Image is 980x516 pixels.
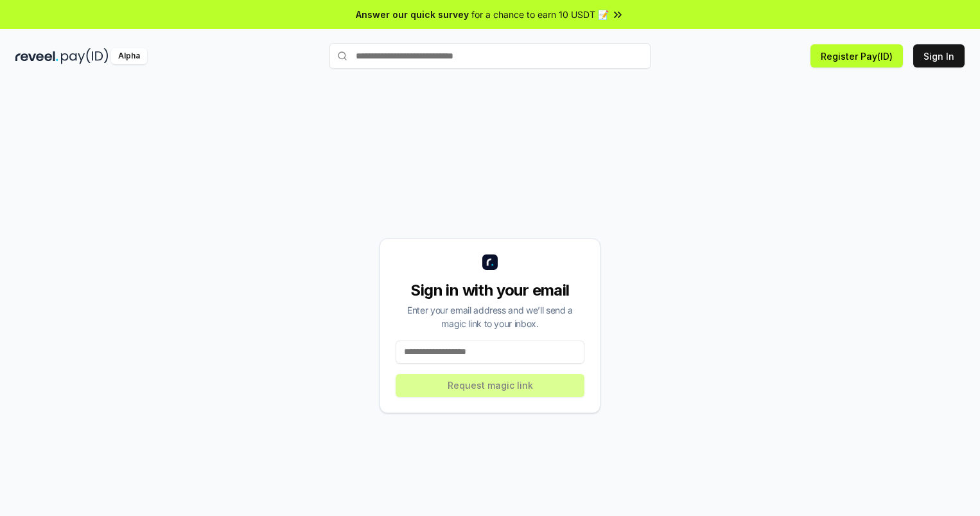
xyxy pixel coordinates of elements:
img: reveel_dark [15,48,58,64]
span: Answer our quick survey [356,8,469,21]
span: for a chance to earn 10 USDT 📝 [471,8,609,21]
div: Enter your email address and we’ll send a magic link to your inbox. [396,303,584,330]
button: Register Pay(ID) [810,44,903,67]
div: Alpha [111,48,147,64]
div: Sign in with your email [396,280,584,301]
img: pay_id [61,48,109,64]
img: logo_small [482,254,498,270]
button: Sign In [913,44,965,67]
